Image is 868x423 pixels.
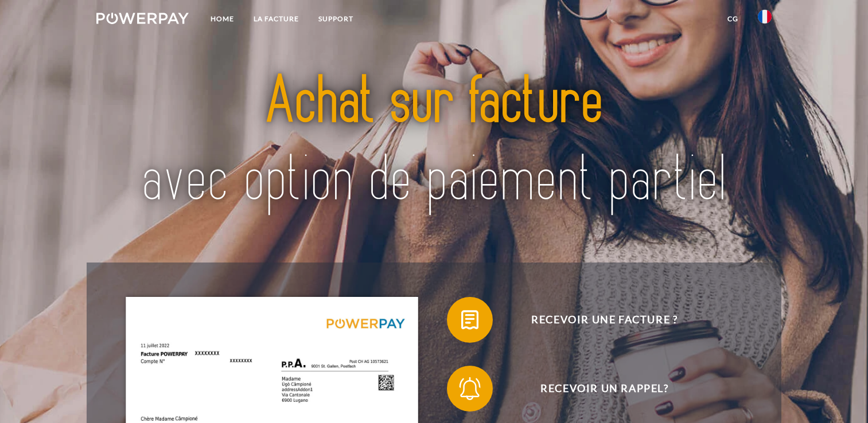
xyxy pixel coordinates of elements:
button: Recevoir une facture ? [447,297,745,343]
span: Recevoir une facture ? [464,297,745,343]
img: logo-powerpay-white.svg [96,13,189,24]
a: CG [718,9,748,29]
a: Support [309,9,363,29]
a: LA FACTURE [244,9,309,29]
span: Recevoir un rappel? [464,366,745,412]
img: qb_bell.svg [456,374,484,403]
a: Home [201,9,244,29]
img: fr [758,10,772,23]
button: Recevoir un rappel? [447,366,745,412]
img: title-powerpay_fr.svg [130,42,738,241]
img: qb_bill.svg [456,305,484,334]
